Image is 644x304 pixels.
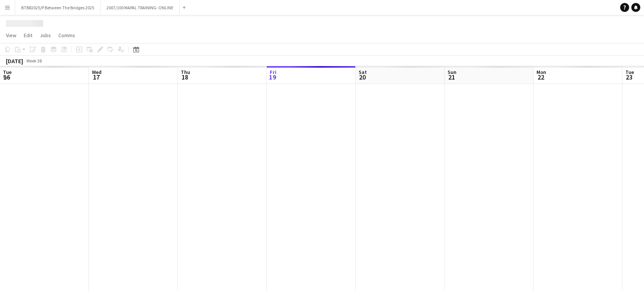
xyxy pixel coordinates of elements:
[6,57,23,65] div: [DATE]
[37,30,54,40] a: Jobs
[3,30,19,40] a: View
[536,69,546,75] span: Mon
[358,73,367,81] span: 20
[21,30,35,40] a: Edit
[24,32,32,39] span: Edit
[91,73,102,81] span: 17
[180,73,190,81] span: 18
[100,0,180,15] button: 2007/100 MAPAL TRAINING- ONLINE
[448,69,456,75] span: Sun
[625,69,634,75] span: Tue
[624,73,634,81] span: 23
[15,0,100,15] button: BTBR2025/P Between The Bridges 2025
[2,73,12,81] span: 16
[55,30,78,40] a: Comms
[535,73,546,81] span: 22
[359,69,367,75] span: Sat
[3,69,12,75] span: Tue
[40,32,51,39] span: Jobs
[58,32,75,39] span: Comms
[6,32,16,39] span: View
[25,58,43,64] span: Week 38
[181,69,190,75] span: Thu
[270,69,276,75] span: Fri
[446,73,456,81] span: 21
[269,73,276,81] span: 19
[92,69,102,75] span: Wed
